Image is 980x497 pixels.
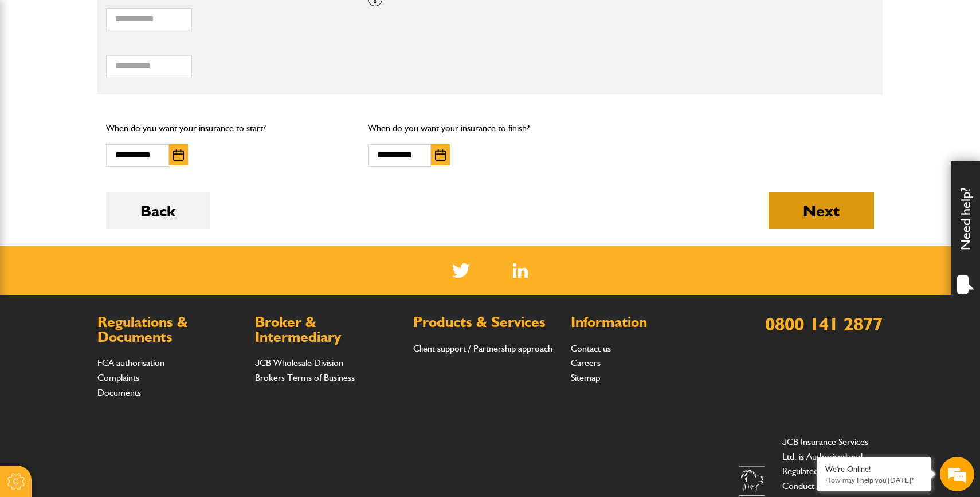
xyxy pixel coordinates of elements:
[173,149,184,161] img: Choose date
[413,315,559,330] h2: Products & Services
[15,173,209,199] input: Enter your phone number
[951,161,980,305] div: Need help?
[769,192,874,229] button: Next
[97,387,141,398] a: Documents
[825,464,923,474] div: We're Online!
[156,353,208,368] em: Start Chat
[97,357,164,368] a: FCA authorisation
[97,372,139,383] a: Complaints
[765,313,883,335] a: 0800 141 2877
[255,357,343,368] a: JCB Wholesale Division
[255,315,401,344] h2: Broker & Intermediary
[188,6,215,33] div: Minimize live chat window
[513,263,528,278] a: LinkedIn
[60,64,193,79] div: Chat with us now
[106,192,210,229] button: Back
[15,106,209,131] input: Enter your last name
[513,263,528,278] img: Linked In
[571,372,600,383] a: Sitemap
[97,315,244,344] h2: Regulations & Documents
[452,263,470,278] img: Twitter
[825,476,923,484] p: How may I help you today?
[106,121,351,136] p: When do you want your insurance to start?
[255,372,355,383] a: Brokers Terms of Business
[571,343,611,354] a: Contact us
[413,343,552,354] a: Client support / Partnership approach
[15,207,209,343] textarea: Type your message and hit 'Enter'
[435,149,446,161] img: Choose date
[368,121,613,136] p: When do you want your insurance to finish?
[571,315,717,330] h2: Information
[15,140,209,165] input: Enter your email address
[571,357,601,368] a: Careers
[19,64,48,80] img: d_20077148190_company_1631870298795_20077148190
